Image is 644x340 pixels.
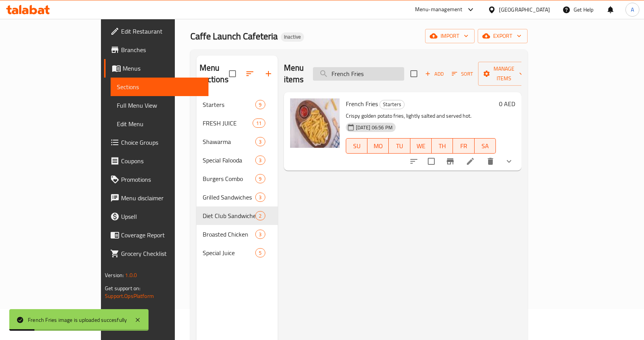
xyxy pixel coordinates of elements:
[253,120,265,127] span: 11
[346,111,496,121] p: Crispy golden potato fries, lightly salted and served hot.
[105,270,124,280] span: Version:
[256,194,265,201] span: 3
[367,138,389,154] button: MO
[255,137,265,146] div: items
[104,189,208,207] a: Menu disclaimer
[104,59,208,78] a: Menus
[281,34,304,40] span: Inactive
[379,100,405,109] div: Starters
[281,32,304,42] div: Inactive
[450,68,475,80] button: Sort
[284,62,304,85] h2: Menu items
[117,82,202,91] span: Sections
[190,27,278,45] span: Caffe Launch Cafeteria
[196,95,278,114] div: Starters9
[104,244,208,263] a: Grocery Checklist
[203,230,256,239] span: Broasted Chicken
[117,119,202,129] span: Edit Menu
[203,100,256,109] span: Starters
[484,31,521,41] span: export
[203,156,256,165] span: Special Falooda
[203,211,256,220] span: Diet Club Sandwiches
[504,157,514,166] svg: Show Choices
[196,132,278,151] div: Shawarma3
[478,140,493,152] span: SA
[121,175,202,184] span: Promotions
[346,98,378,110] span: French Fries
[346,138,367,154] button: SU
[105,291,154,301] a: Support.OpsPlatform
[256,249,265,257] span: 5
[196,206,278,225] div: Diet Club Sandwiches2
[256,175,265,183] span: 9
[452,69,473,78] span: Sort
[203,137,256,146] span: Shawarma
[200,62,229,85] h2: Menu sections
[121,138,202,147] span: Choice Groups
[499,98,515,109] h6: 0 AED
[203,248,256,257] div: Special Juice
[415,5,463,14] div: Menu-management
[196,244,278,262] div: Special Juice5
[111,115,208,133] a: Edit Menu
[255,100,265,109] div: items
[424,69,445,78] span: Add
[371,140,386,152] span: MO
[104,152,208,170] a: Coupons
[121,230,202,240] span: Coverage Report
[121,27,202,36] span: Edit Restaurant
[256,101,265,108] span: 9
[255,230,265,239] div: items
[256,231,265,238] span: 3
[255,174,265,183] div: items
[203,118,253,128] div: FRESH JUICE
[121,212,202,221] span: Upsell
[224,66,241,82] span: Select all sections
[256,157,265,164] span: 3
[431,31,468,41] span: import
[203,193,256,202] span: Grilled Sandwiches
[475,138,496,154] button: SA
[104,226,208,244] a: Coverage Report
[441,152,460,171] button: Branch-specific-item
[425,29,475,43] button: import
[499,5,550,14] div: [GEOGRAPHIC_DATA]
[349,140,364,152] span: SU
[313,67,404,81] input: search
[117,101,202,110] span: Full Menu View
[196,188,278,206] div: Grilled Sandwiches3
[121,193,202,203] span: Menu disclaimer
[196,169,278,188] div: Burgers Combo9
[255,193,265,202] div: items
[196,114,278,132] div: FRESH JUICE11
[259,64,278,83] button: Add section
[422,68,447,80] button: Add
[405,152,423,171] button: sort-choices
[104,207,208,226] a: Upsell
[631,5,634,14] span: A
[256,138,265,145] span: 3
[196,92,278,265] nav: Menu sections
[432,138,453,154] button: TH
[203,174,256,183] span: Burgers Combo
[28,316,127,324] div: French Fries image is uploaded succesfully
[466,157,475,166] a: Edit menu item
[121,249,202,258] span: Grocery Checklist
[392,140,407,152] span: TU
[104,41,208,59] a: Branches
[478,62,530,86] button: Manage items
[380,100,404,109] span: Starters
[481,152,500,171] button: delete
[255,156,265,165] div: items
[456,140,471,152] span: FR
[353,124,396,131] span: [DATE] 06:56 PM
[196,151,278,169] div: Special Falooda3
[105,283,140,293] span: Get support on:
[500,152,518,171] button: show more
